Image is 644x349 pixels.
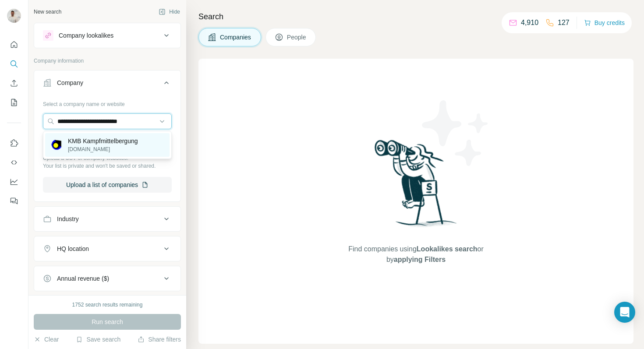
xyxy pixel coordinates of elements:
span: Companies [220,33,252,42]
button: Enrich CSV [7,75,21,91]
button: Share filters [138,335,181,344]
p: Your list is private and won't be saved or shared. [43,162,172,170]
span: People [287,33,307,42]
button: Hide [152,5,186,18]
div: New search [34,8,61,16]
div: Open Intercom Messenger [614,302,635,323]
span: Find companies using or by [346,244,486,265]
h4: Search [198,11,633,23]
div: HQ location [57,244,89,253]
div: Annual revenue ($) [57,274,109,283]
button: Use Surfe API [7,155,21,170]
button: Clear [34,335,59,344]
div: Industry [57,215,79,223]
img: Surfe Illustration - Stars [416,94,495,173]
div: Select a company name or website [43,97,172,108]
div: Company lookalikes [59,31,113,40]
img: Surfe Illustration - Woman searching with binoculars [371,137,462,235]
div: Company [57,78,83,87]
button: Upload a list of companies [43,177,172,193]
button: Company [34,72,180,97]
p: 127 [558,18,570,28]
button: Quick start [7,37,21,53]
p: Company information [34,57,181,65]
img: KMB Kampfmittelbergung [50,139,63,151]
button: Search [7,56,21,72]
div: 1752 search results remaining [72,301,143,309]
button: Annual revenue ($) [34,268,180,289]
button: My lists [7,95,21,110]
button: Save search [76,335,120,344]
button: Dashboard [7,174,21,190]
button: Feedback [7,193,21,209]
button: HQ location [34,238,180,259]
button: Industry [34,208,180,229]
p: 4,910 [521,18,538,28]
span: Lookalikes search [417,245,478,253]
span: applying Filters [394,256,446,263]
button: Buy credits [584,17,625,29]
p: [DOMAIN_NAME] [68,145,138,153]
button: Use Surfe on LinkedIn [7,135,21,151]
p: KMB Kampfmittelbergung [68,137,138,145]
button: Company lookalikes [34,25,180,46]
img: Avatar [7,9,21,23]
